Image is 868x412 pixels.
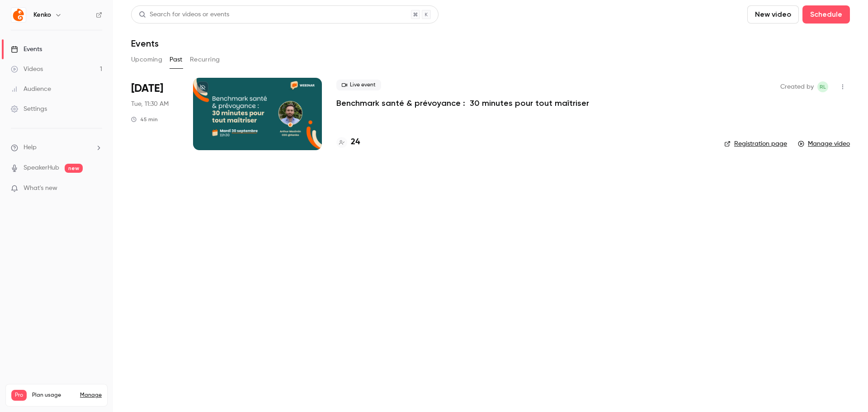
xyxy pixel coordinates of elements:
h4: 24 [351,136,360,148]
span: new [65,164,83,173]
h6: Kenko [33,10,51,19]
a: Manage [80,392,102,399]
div: Audience [11,85,51,94]
span: Rania Lakrouf [817,81,828,92]
a: 24 [336,136,360,148]
a: Registration page [724,139,787,148]
span: Pro [11,390,27,401]
span: Help [24,143,37,152]
div: Sep 30 Tue, 11:30 AM (Europe/Paris) [131,78,179,150]
button: Upcoming [131,52,162,67]
div: Settings [11,104,47,114]
div: Events [11,45,42,54]
button: Recurring [190,52,220,67]
div: Search for videos or events [139,10,229,19]
span: Plan usage [32,392,75,399]
span: RL [820,81,826,92]
span: Created by [780,81,814,92]
div: Videos [11,65,43,74]
a: SpeakerHub [24,163,59,173]
li: help-dropdown-opener [11,143,102,152]
h1: Events [131,38,159,49]
div: 45 min [131,116,158,123]
span: What's new [24,184,57,193]
button: Schedule [802,5,850,24]
a: Benchmark santé & prévoyance : 30 minutes pour tout maîtriser [336,98,589,109]
span: [DATE] [131,81,163,96]
span: Tue, 11:30 AM [131,99,169,109]
span: Live event [336,80,381,90]
a: Manage video [798,139,850,148]
button: Past [170,52,183,67]
img: Kenko [11,8,26,22]
button: New video [747,5,799,24]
